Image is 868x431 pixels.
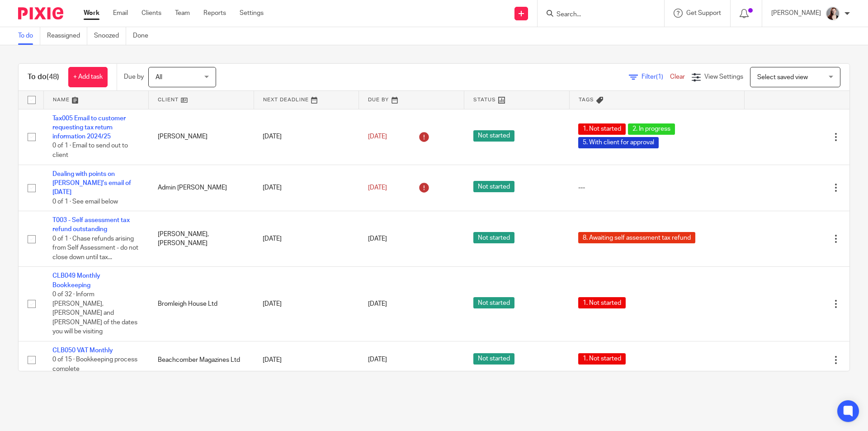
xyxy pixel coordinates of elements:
[578,123,626,135] span: 1. Not started
[47,27,87,45] a: Reassigned
[656,74,663,80] span: (1)
[52,291,137,335] span: 0 of 32 · Inform [PERSON_NAME], [PERSON_NAME] and [PERSON_NAME] of the dates you will be visiting
[368,357,387,363] span: [DATE]
[149,267,254,341] td: Bromleigh House Ltd
[473,297,514,308] span: Not started
[473,232,514,243] span: Not started
[52,273,100,288] a: CLB049 Monthly Bookkeeping
[556,11,637,19] input: Search
[473,130,514,142] span: Not started
[149,211,254,267] td: [PERSON_NAME], [PERSON_NAME]
[68,67,108,87] a: + Add task
[52,171,131,196] a: Dealing with points on [PERSON_NAME]'s email of [DATE]
[254,211,359,267] td: [DATE]
[52,143,128,159] span: 0 of 1 · Email to send out to client
[52,217,130,232] a: T003 - Self assessment tax refund outstanding
[254,109,359,165] td: [DATE]
[94,27,126,45] a: Snoozed
[368,301,387,307] span: [DATE]
[52,115,126,140] a: Tax005 Email to customer requesting tax return information 2024/25
[578,183,735,192] div: ---
[240,9,264,18] a: Settings
[133,27,155,45] a: Done
[52,347,113,354] a: CLB050 VAT Monthly
[156,74,162,81] span: All
[52,357,137,373] span: 0 of 15 · Bookkeeping process complete
[578,137,659,148] span: 5. With client for approval
[473,181,514,192] span: Not started
[642,74,670,80] span: Filter
[18,27,40,45] a: To do
[28,72,59,82] h1: To do
[368,236,387,242] span: [DATE]
[175,9,190,18] a: Team
[52,236,138,260] span: 0 of 1 · Chase refunds arising from Self Assessment - do not close down until tax...
[18,7,63,19] img: Pixie
[757,74,808,81] span: Select saved view
[368,185,387,191] span: [DATE]
[113,9,128,18] a: Email
[473,353,514,365] span: Not started
[579,97,594,102] span: Tags
[578,297,626,308] span: 1. Not started
[142,9,161,18] a: Clients
[704,74,743,80] span: View Settings
[254,267,359,341] td: [DATE]
[52,199,118,205] span: 0 of 1 · See email below
[670,74,685,80] a: Clear
[686,10,721,16] span: Get Support
[771,9,821,18] p: [PERSON_NAME]
[149,109,254,165] td: [PERSON_NAME]
[124,72,144,81] p: Due by
[826,6,840,21] img: High%20Res%20Andrew%20Price%20Accountants%20_Poppy%20Jakes%20Photography-3%20-%20Copy.jpg
[628,123,675,135] span: 2. In progress
[578,353,626,365] span: 1. Not started
[254,341,359,378] td: [DATE]
[203,9,226,18] a: Reports
[149,165,254,211] td: Admin [PERSON_NAME]
[578,232,695,243] span: 8. Awaiting self assessment tax refund
[368,133,387,140] span: [DATE]
[254,165,359,211] td: [DATE]
[149,341,254,378] td: Beachcomber Magazines Ltd
[84,9,99,18] a: Work
[47,73,59,81] span: (48)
